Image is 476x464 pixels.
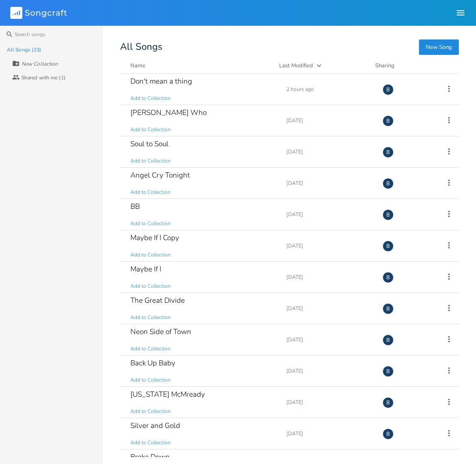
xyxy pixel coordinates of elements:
span: Add to Collection [130,157,171,165]
div: Angel Cry Tonight [130,172,190,179]
div: boywells [383,115,394,127]
div: [US_STATE] McMready [130,391,205,398]
div: Neon Side of Town [130,328,191,335]
div: Silver and Gold [130,422,180,429]
div: Maybe If I [130,265,161,273]
span: Add to Collection [130,126,171,133]
div: boywells [383,428,394,440]
div: Sharing [375,61,427,70]
div: boywells [383,334,394,346]
div: Name [130,62,145,69]
div: [DATE] [286,431,372,436]
span: Add to Collection [130,314,171,321]
div: [DATE] [286,181,372,186]
div: [PERSON_NAME] Who [130,109,207,116]
div: The Great Divide [130,297,185,304]
div: [DATE] [286,306,372,311]
div: boywells [383,366,394,377]
span: Add to Collection [130,408,171,415]
div: boywells [383,272,394,283]
div: [DATE] [286,274,372,280]
div: [DATE] [286,243,372,248]
div: All Songs (23) [7,47,41,52]
div: boywells [383,84,394,95]
div: boywells [383,209,394,220]
span: Add to Collection [130,377,171,384]
div: boywells [383,241,394,252]
div: Back Up Baby [130,359,175,367]
div: BB [130,203,140,210]
div: Broke Down [130,453,170,461]
div: boywells [383,147,394,158]
div: Shared with me (1) [21,75,66,80]
div: Soul to Soul [130,140,169,148]
div: [DATE] [286,118,372,123]
div: [DATE] [286,368,372,374]
button: Last Modified [279,61,365,70]
span: Add to Collection [130,189,171,196]
div: All Songs [120,43,459,51]
button: Name [130,61,269,70]
span: Add to Collection [130,95,171,102]
div: boywells [383,303,394,314]
div: [DATE] [286,149,372,154]
div: 2 hours ago [286,87,372,92]
div: [DATE] [286,337,372,342]
button: New Song [419,39,459,55]
div: Don't mean a thing [130,78,192,85]
span: Add to Collection [130,283,171,290]
div: Last Modified [279,62,313,69]
span: Add to Collection [130,251,171,259]
div: Maybe If I Copy [130,234,179,241]
div: New Collection [21,61,58,66]
div: boywells [383,178,394,189]
div: [DATE] [286,212,372,217]
div: [DATE] [286,400,372,405]
span: Add to Collection [130,220,171,227]
span: Add to Collection [130,345,171,353]
span: Add to Collection [130,439,171,446]
div: boywells [383,397,394,408]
